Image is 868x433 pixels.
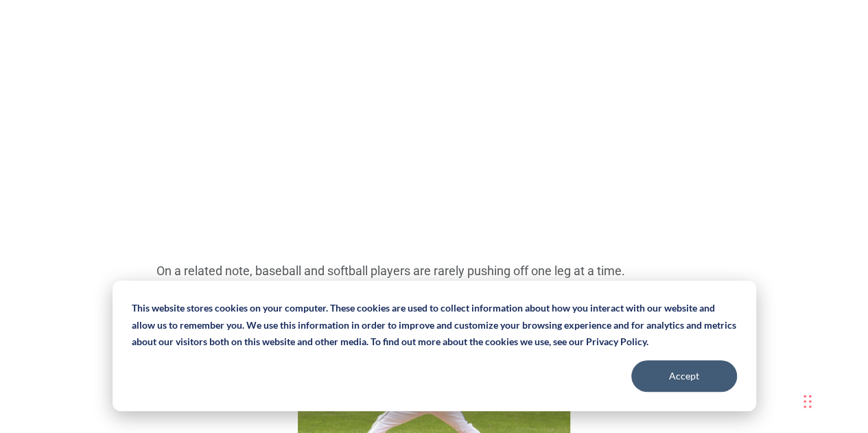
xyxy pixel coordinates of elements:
[156,259,712,282] p: On a related note, baseball and softball players are rarely pushing off one leg at a time.
[673,285,868,433] iframe: Chat Widget
[132,300,737,351] p: This website stores cookies on your computer. These cookies are used to collect information about...
[113,281,756,411] div: Cookie banner
[631,360,737,392] button: Accept
[804,381,812,422] div: Drag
